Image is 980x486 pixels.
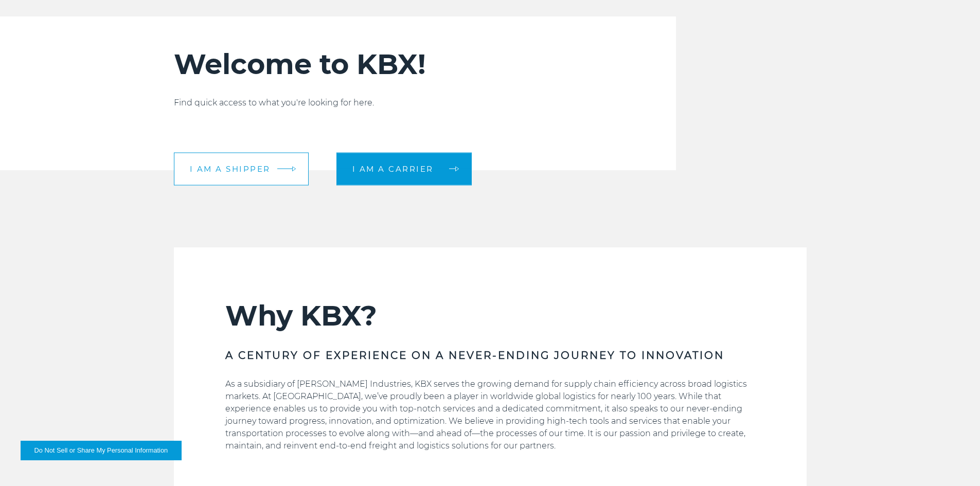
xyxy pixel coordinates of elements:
span: I am a shipper [190,165,271,173]
a: I am a carrier arrow arrow [336,152,472,185]
span: I am a carrier [352,165,434,173]
h3: A CENTURY OF EXPERIENCE ON A NEVER-ENDING JOURNEY TO INNOVATION [225,348,755,363]
h2: Why KBX? [225,299,755,333]
button: Do Not Sell or Share My Personal Information [21,441,182,460]
h2: Welcome to KBX! [174,47,615,81]
a: I am a shipper arrow arrow [174,152,309,185]
p: As a subsidiary of [PERSON_NAME] Industries, KBX serves the growing demand for supply chain effic... [225,378,755,452]
img: arrow [292,166,296,172]
p: Find quick access to what you're looking for here. [174,97,615,109]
